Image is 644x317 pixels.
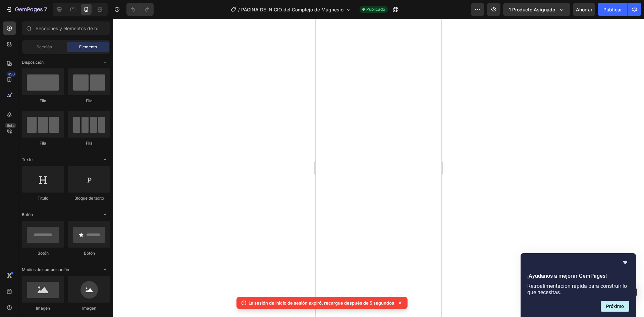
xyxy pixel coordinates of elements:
[100,209,110,220] span: Abrir palanca
[22,267,69,272] font: Medios de comunicación
[527,273,607,279] font: ¡Ayúdanos a mejorar GemPages!
[509,7,555,12] font: 1 producto asignado
[527,272,629,280] h2: ¡Ayúdanos a mejorar GemPages!
[573,3,595,16] button: Ahorrar
[527,283,627,296] font: Retroalimentación rápida para construir lo que necesitas.
[86,141,93,146] font: Fila
[126,3,154,16] div: Deshacer/Rehacer
[8,72,15,76] font: 450
[74,196,104,201] font: Bloque de texto
[601,301,629,312] button: Siguiente pregunta
[100,57,110,68] span: Abrir palanca
[40,98,46,103] font: Fila
[241,7,343,12] font: PÁGINA DE INICIO del Complejo de Magnesio
[22,212,33,217] font: Botón
[38,196,48,201] font: Título
[79,44,97,49] font: Elemento
[238,7,240,12] font: /
[100,264,110,275] span: Abrir palanca
[36,306,50,311] font: Imagen
[40,141,46,146] font: Fila
[44,6,47,13] font: 7
[82,306,96,311] font: Imagen
[22,60,44,65] font: Disposición
[606,304,624,309] font: Próximo
[598,3,628,16] button: Publicar
[22,21,110,35] input: Secciones y elementos de búsqueda
[38,251,49,256] font: Botón
[503,3,570,16] button: 1 producto asignado
[316,19,441,317] iframe: Área de diseño
[576,7,592,12] font: Ahorrar
[249,300,394,306] font: La sesión de inicio de sesión expiró, recargue después de 5 segundos
[366,7,385,12] font: Publicado
[22,157,33,162] font: Texto
[86,98,93,103] font: Fila
[100,154,110,165] span: Abrir palanca
[84,251,95,256] font: Botón
[3,3,50,16] button: 7
[603,7,622,12] font: Publicar
[37,44,52,49] font: Sección
[7,123,14,128] font: Beta
[527,259,629,312] div: ¡Ayúdanos a mejorar GemPages!
[621,259,629,267] button: Ocultar encuesta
